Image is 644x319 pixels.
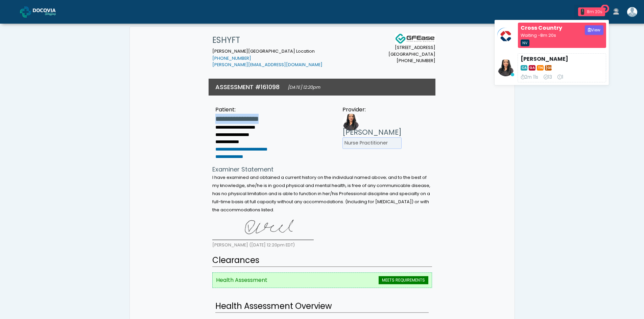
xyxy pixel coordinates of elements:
span: GA [529,65,535,71]
a: Docovia [20,1,67,23]
small: I have examined and obtained a current history on the individual named above; and to the best of ... [212,175,430,213]
div: 1 [581,9,584,15]
h3: ASSESSMENT #161098 [215,83,280,91]
div: 13 [544,74,552,81]
strong: Cross Country [521,24,562,32]
button: Open LiveChat chat widget [5,3,26,23]
img: Shakerra Crippen [627,7,637,17]
img: Viral Patel [497,59,514,76]
button: View [585,25,603,35]
li: Health Assessment [212,272,432,288]
img: Docovia [20,6,31,18]
div: Patient: [215,106,288,114]
span: [GEOGRAPHIC_DATA] [545,65,552,71]
span: MEETS REQUIREMENTS [379,276,428,284]
div: Waiting - [521,32,562,38]
h3: [PERSON_NAME] [342,127,402,137]
strong: [PERSON_NAME] [521,55,568,63]
small: [STREET_ADDRESS] [GEOGRAPHIC_DATA] [PHONE_NUMBER] [388,44,435,64]
div: Provider: [342,106,402,114]
h4: Examiner Statement [212,166,432,173]
h2: Health Assessment Overview [215,300,429,313]
div: 8m 20s [587,9,602,15]
small: [PERSON_NAME][GEOGRAPHIC_DATA] Location [212,48,323,68]
a: 1 8m 20s [574,5,609,19]
h2: Clearances [212,254,432,267]
small: [DATE] 12:20pm [288,84,320,90]
div: 1 [557,74,563,81]
img: Provider image [342,114,359,131]
div: 1 8m 20s [494,20,609,85]
small: [PERSON_NAME] ([DATE] 12:20pm EDT) [212,242,295,248]
img: Lisa Sellers [497,28,514,45]
span: TN [537,65,544,71]
h1: ESHYFT [212,33,323,47]
img: Docovia [33,8,67,15]
li: Nurse Practitioner [342,137,402,149]
a: [PERSON_NAME][EMAIL_ADDRESS][DOMAIN_NAME] [212,62,323,68]
small: NV [522,41,527,46]
img: j7C45wAAAAZJREFUAwAQsY8rMkDVEgAAAABJRU5ErkJggg== [212,216,314,240]
span: CA [521,65,527,71]
div: 2m 11s [521,74,538,81]
span: 8m 20s [540,32,556,38]
img: Docovia Staffing Logo [395,33,435,44]
a: [PHONE_NUMBER] [212,55,251,61]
